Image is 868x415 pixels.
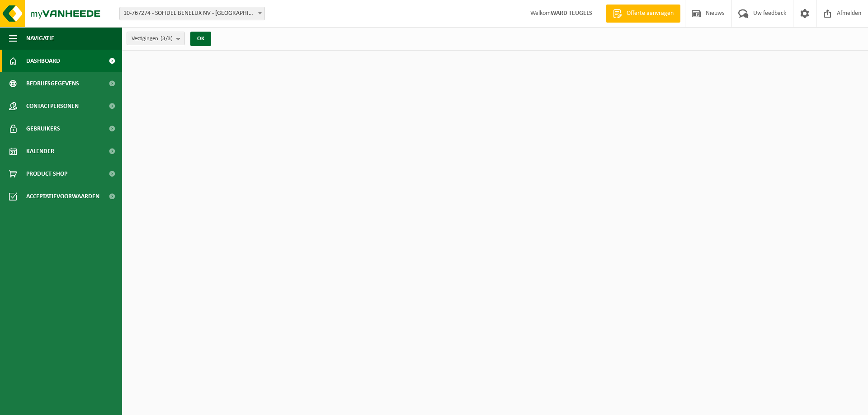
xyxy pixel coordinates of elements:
span: Product Shop [26,163,67,185]
span: Offerte aanvragen [624,9,676,18]
span: Bedrijfsgegevens [26,72,79,95]
a: Offerte aanvragen [606,5,680,23]
span: Acceptatievoorwaarden [26,185,99,208]
span: Gebruikers [26,117,60,140]
button: Vestigingen(3/3) [127,32,185,45]
span: Contactpersonen [26,95,79,117]
span: Kalender [26,140,54,163]
span: Vestigingen [132,32,173,46]
button: OK [190,32,211,46]
span: 10-767274 - SOFIDEL BENELUX NV - DUFFEL [119,7,265,20]
count: (3/3) [160,36,173,42]
strong: WARD TEUGELS [551,10,592,17]
span: 10-767274 - SOFIDEL BENELUX NV - DUFFEL [120,7,264,20]
span: Dashboard [26,50,60,72]
span: Navigatie [26,27,54,50]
